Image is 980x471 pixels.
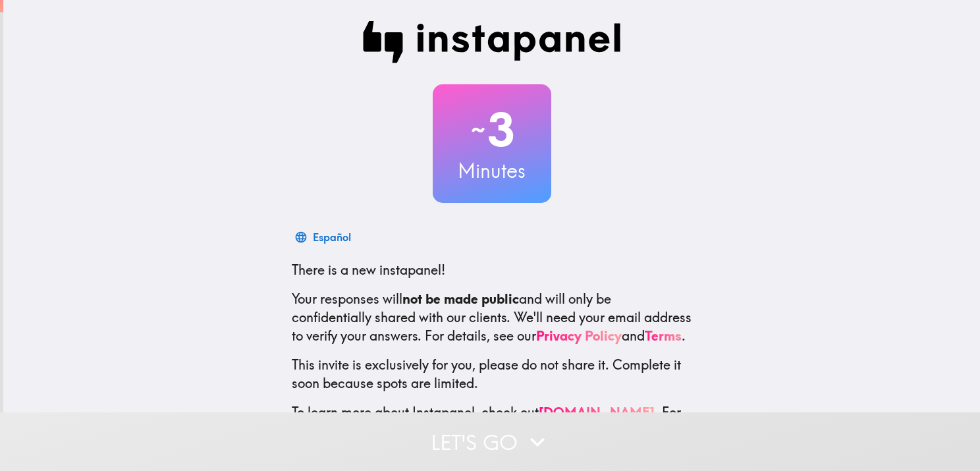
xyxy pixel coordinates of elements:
[645,327,682,344] a: Terms
[292,224,356,250] button: Español
[363,21,621,63] img: Instapanel
[292,403,692,458] p: To learn more about Instapanel, check out . For questions or help, email us at .
[402,291,519,307] b: not be made public
[536,327,622,344] a: Privacy Policy
[469,110,487,150] span: ~
[433,103,551,157] h2: 3
[292,290,692,345] p: Your responses will and will only be confidentially shared with our clients. We'll need your emai...
[433,157,551,184] h3: Minutes
[539,404,655,420] a: [DOMAIN_NAME]
[292,356,692,393] p: This invite is exclusively for you, please do not share it. Complete it soon because spots are li...
[292,262,445,278] span: There is a new instapanel!
[313,228,351,246] div: Español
